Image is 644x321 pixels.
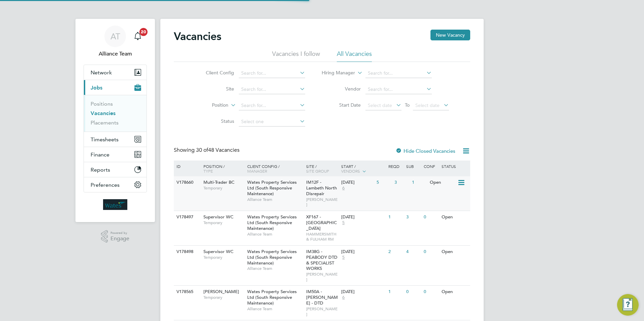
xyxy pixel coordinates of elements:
span: Manager [247,168,267,174]
span: Temporary [203,185,244,191]
button: Jobs [84,80,147,95]
a: Vacancies [91,110,116,116]
span: 5 [341,255,346,260]
div: [DATE] [341,180,373,185]
button: Network [84,65,147,80]
div: Sub [405,160,422,172]
button: Engage Resource Center [617,294,639,316]
span: Select date [415,102,440,108]
button: Finance [84,147,147,162]
div: Open [440,211,469,223]
span: Temporary [203,295,244,300]
span: Jobs [91,84,102,91]
div: 4 [405,246,422,258]
span: Wates Property Services Ltd (South Responsive Maintenance) [247,249,297,266]
div: 0 [405,286,422,298]
button: New Vacancy [430,30,470,40]
input: Search for... [239,101,305,110]
span: Alliance Team [247,306,303,312]
input: Search for... [239,69,305,78]
div: Conf [422,160,440,172]
div: Start / [340,160,387,177]
span: Temporary [203,220,244,225]
div: 0 [422,211,440,223]
span: Multi-Trader BC [203,179,234,185]
div: Status [440,160,469,172]
li: All Vacancies [337,50,372,62]
span: Supervisor WC [203,249,233,254]
div: 3 [393,176,410,189]
span: Timesheets [91,136,119,143]
button: Reports [84,162,147,177]
div: [DATE] [341,249,385,255]
span: Finance [91,151,109,158]
a: Positions [91,101,113,107]
div: ID [175,160,198,172]
span: 5 [341,220,346,226]
span: 6 [341,295,346,300]
label: Client Config [195,70,234,76]
span: XF167 - [GEOGRAPHIC_DATA] [306,214,337,231]
span: Select date [368,102,392,108]
span: Engage [110,236,129,242]
div: Site / [304,160,340,177]
div: 1 [387,286,404,298]
div: Open [428,176,457,189]
div: 0 [422,246,440,258]
span: [PERSON_NAME] [203,289,239,294]
nav: Main navigation [75,19,155,222]
span: IM12F - Lambeth North Disrepair [306,179,337,197]
span: Preferences [91,182,120,188]
a: Powered byEngage [101,230,130,243]
li: Vacancies I follow [272,50,320,62]
div: [DATE] [341,289,385,295]
span: Alliance Team [247,266,303,271]
span: Temporary [203,255,244,260]
label: Hide Closed Vacancies [395,148,455,154]
input: Search for... [365,85,432,94]
input: Search for... [365,69,432,78]
span: Vendors [341,168,360,174]
span: Supervisor WC [203,214,233,220]
button: Timesheets [84,132,147,147]
span: IM50A - [PERSON_NAME] - DTD [306,289,338,306]
span: [PERSON_NAME] [306,306,338,317]
span: Wates Property Services Ltd (South Responsive Maintenance) [247,179,297,197]
div: [DATE] [341,214,385,220]
span: Site Group [306,168,329,174]
span: Alliance Team [247,197,303,202]
label: Status [195,118,234,124]
span: AT [110,32,120,41]
div: V178498 [175,246,198,258]
label: Vendor [322,86,361,92]
span: [PERSON_NAME] [306,197,338,207]
div: Jobs [84,95,147,132]
span: Wates Property Services Ltd (South Responsive Maintenance) [247,214,297,231]
label: Site [195,86,234,92]
span: Alliance Team [84,50,147,58]
button: Preferences [84,177,147,192]
span: HAMMERSMITH & FULHAM RM [306,231,338,242]
div: V178497 [175,211,198,223]
div: Showing [174,147,241,154]
span: 48 Vacancies [196,147,239,153]
div: Position / [198,160,246,177]
label: Position [190,102,228,109]
a: Go to home page [84,199,147,210]
span: Network [91,69,112,76]
img: wates-logo-retina.png [103,199,127,210]
span: 20 [139,28,148,36]
div: V178565 [175,286,198,298]
span: Powered by [110,230,129,236]
a: 20 [131,26,144,47]
div: Client Config / [246,160,304,177]
span: 30 of [196,147,208,153]
div: 3 [405,211,422,223]
h2: Vacancies [174,30,221,43]
a: Placements [91,119,119,126]
a: ATAlliance Team [84,26,147,58]
span: Type [203,168,213,174]
div: Reqd [387,160,404,172]
label: Hiring Manager [316,70,355,76]
div: 2 [387,246,404,258]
